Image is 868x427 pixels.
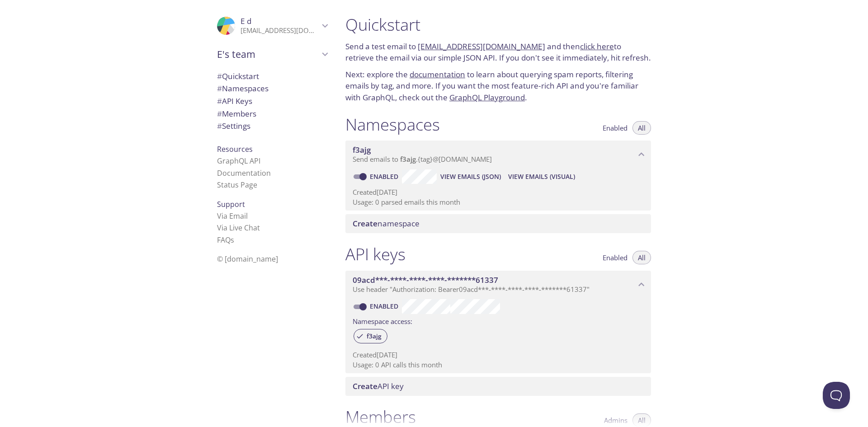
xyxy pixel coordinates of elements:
[217,121,250,131] span: Settings
[353,350,644,360] p: Created [DATE]
[210,42,335,66] div: E's team
[580,41,614,52] a: click here
[217,156,260,166] a: GraphQL API
[505,169,579,184] button: View Emails (Visual)
[241,26,319,35] p: [EMAIL_ADDRESS][DOMAIN_NAME]
[353,155,492,164] span: Send emails to . {tag} @[DOMAIN_NAME]
[345,69,651,103] p: Next: explore the to learn about querying spam reports, filtering emails by tag, and more. If you...
[345,141,651,169] div: f3ajg namespace
[449,92,525,103] a: GraphQL Playground
[217,168,271,178] a: Documentation
[353,381,377,391] span: Create
[353,188,644,197] p: Created [DATE]
[217,108,222,119] span: #
[353,314,412,327] label: Namespace access:
[345,377,651,396] div: Create API Key
[440,171,501,182] span: View Emails (JSON)
[210,70,335,83] div: Quickstart
[353,360,644,370] p: Usage: 0 API calls this month
[217,96,222,106] span: #
[437,169,505,184] button: View Emails (JSON)
[217,71,259,81] span: Quickstart
[410,69,465,80] a: documentation
[345,41,651,64] p: Send a test email to and then to retrieve the email via our simple JSON API. If you don't see it ...
[210,11,335,41] div: E d
[400,155,416,164] span: f3ajg
[353,218,377,229] span: Create
[217,199,245,209] span: Support
[217,83,222,94] span: #
[210,108,335,120] div: Members
[418,41,545,52] a: [EMAIL_ADDRESS][DOMAIN_NAME]
[345,244,406,264] h1: API keys
[508,171,575,182] span: View Emails (Visual)
[345,114,440,135] h1: Namespaces
[231,235,234,245] span: s
[345,407,416,427] h1: Members
[217,211,248,221] a: Via Email
[345,14,651,35] h1: Quickstart
[217,121,222,131] span: #
[210,82,335,95] div: Namespaces
[632,121,651,135] button: All
[217,71,222,81] span: #
[345,214,651,233] div: Create namespace
[217,223,260,233] a: Via Live Chat
[632,251,651,264] button: All
[217,254,278,264] span: © [DOMAIN_NAME]
[353,218,420,229] span: namespace
[241,16,251,26] span: E d
[217,108,256,119] span: Members
[368,302,402,310] a: Enabled
[361,332,387,340] span: f3ajg
[217,144,253,154] span: Resources
[210,95,335,108] div: API Keys
[217,180,257,190] a: Status Page
[353,381,404,391] span: API key
[353,197,644,207] p: Usage: 0 parsed emails this month
[823,382,850,409] iframe: Help Scout Beacon - Open
[597,121,633,135] button: Enabled
[217,48,319,61] span: E's team
[217,83,269,94] span: Namespaces
[354,329,387,343] div: f3ajg
[353,145,371,155] span: f3ajg
[597,251,633,264] button: Enabled
[217,235,234,245] a: FAQ
[210,120,335,132] div: Team Settings
[368,172,402,181] a: Enabled
[217,96,252,106] span: API Keys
